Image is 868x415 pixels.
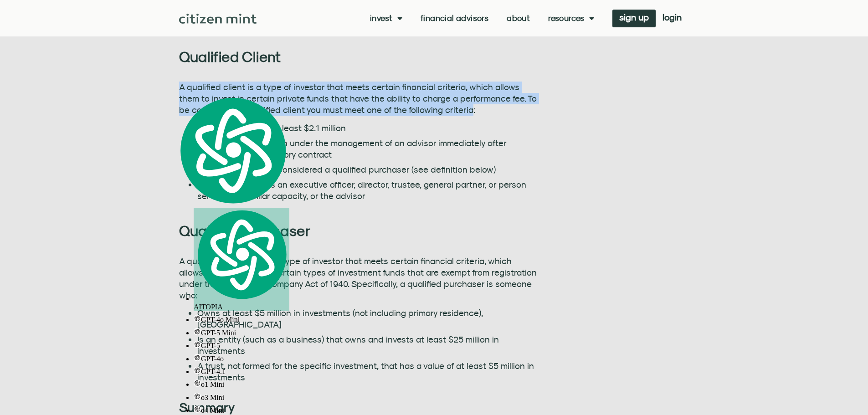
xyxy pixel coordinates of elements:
div: GPT-5 Mini [194,328,289,337]
li: Is an entity (such as a business) that owns and invests at least $25 million in investments [197,334,537,357]
a: Invest [370,14,402,23]
nav: Menu [370,14,594,23]
span: login [663,14,682,20]
a: sign up [612,10,656,27]
div: o1 Mini [194,379,289,389]
div: GPT-4o [194,354,289,363]
img: gpt-black.svg [194,354,201,361]
li: A trust, not formed for the specific investment, that has a value of at least $5 million in inves... [197,360,537,383]
img: logo.svg [175,95,289,206]
a: Resources [548,14,594,23]
div: o3 Mini [194,393,289,402]
img: gpt-black.svg [194,405,201,413]
div: GPT-4.1 [194,367,289,376]
div: GPT-5 [194,341,289,350]
li: Owns at least $5 million in investments (not including primary residence), [GEOGRAPHIC_DATA] [197,307,537,330]
div: o4 Mini [194,405,289,415]
b: Qualified Client [179,48,281,65]
img: Citizen Mint [179,14,257,24]
a: Financial Advisors [421,14,488,23]
li: Has a net worth of at least $2.1 million [197,123,537,134]
img: gpt-black.svg [194,328,201,335]
li: An individual that is considered a qualified purchaser (see definition below) [197,164,537,175]
a: login [656,10,688,27]
img: logo.svg [194,208,289,301]
img: gpt-black.svg [194,315,201,322]
li: An individual that is an executive officer, director, trustee, general partner, or person serving... [197,179,537,202]
p: A qualified client is a type of investor that meets certain financial criteria, which allows them... [179,82,537,116]
a: About [507,14,530,23]
p: A qualified purchaser is a type of investor that meets certain financial criteria, which allows t... [179,256,537,301]
img: gpt-black.svg [194,379,201,387]
img: gpt-black.svg [194,393,201,400]
img: gpt-black.svg [194,341,201,348]
div: AITOPIA [194,208,289,311]
span: sign up [619,14,649,20]
img: gpt-black.svg [194,367,201,374]
div: GPT-4o Mini [194,315,289,324]
li: Has at least $1.1 million under the management of an advisor immediately after entering into an a... [197,138,537,160]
